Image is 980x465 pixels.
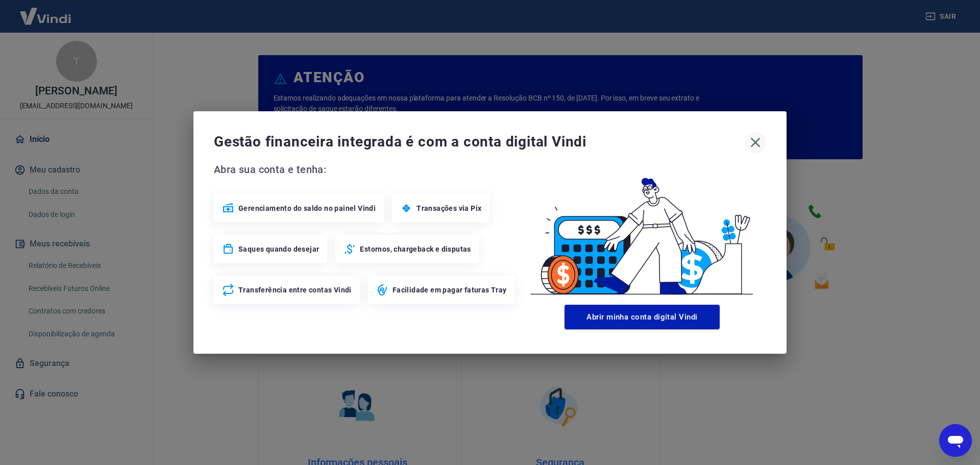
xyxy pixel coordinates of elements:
[214,161,518,178] span: Abra sua conta e tenha:
[360,244,471,254] span: Estornos, chargeback e disputas
[565,305,720,329] button: Abrir minha conta digital Vindi
[214,132,745,152] span: Gestão financeira integrada é com a conta digital Vindi
[238,203,376,213] span: Gerenciamento do saldo no painel Vindi
[939,424,972,457] iframe: Botão para abrir a janela de mensagens
[518,161,766,301] img: Good Billing
[238,285,352,295] span: Transferência entre contas Vindi
[238,244,319,254] span: Saques quando desejar
[416,203,481,213] span: Transações via Pix
[393,285,507,295] span: Facilidade em pagar faturas Tray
